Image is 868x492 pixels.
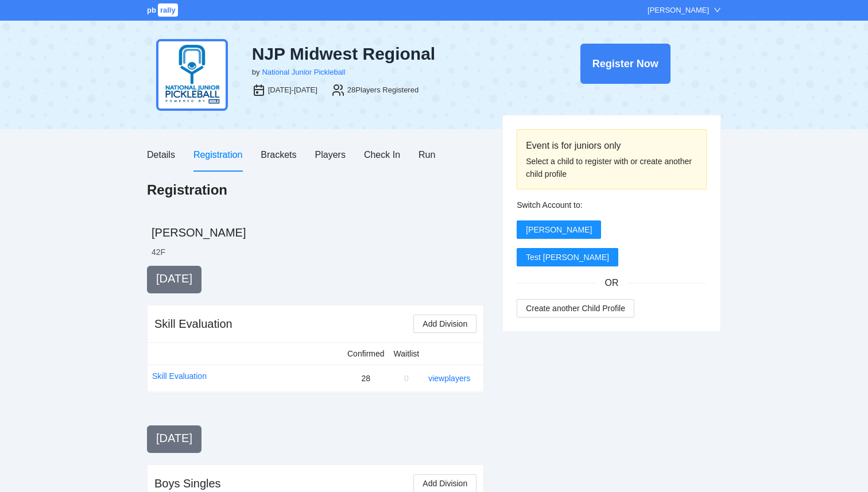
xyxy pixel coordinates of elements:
[423,317,467,330] span: Add Division
[428,374,470,383] a: view players
[156,39,228,111] img: njp-logo2.png
[648,5,709,16] div: [PERSON_NAME]
[714,6,721,14] span: down
[147,181,227,199] h1: Registration
[413,315,476,333] button: Add Division
[517,199,707,211] div: Switch Account to:
[526,223,592,236] span: [PERSON_NAME]
[404,374,409,383] span: 0
[526,251,609,264] span: Test [PERSON_NAME]
[252,67,260,78] div: by
[343,365,389,392] td: 28
[364,148,400,162] div: Check In
[517,299,634,317] button: Create another Child Profile
[268,84,317,96] div: [DATE]-[DATE]
[347,347,385,360] div: Confirmed
[347,84,418,96] div: 28 Players Registered
[152,370,207,382] a: Skill Evaluation
[526,155,697,180] div: Select a child to register with or create another child profile
[526,302,625,315] span: Create another Child Profile
[517,248,618,266] button: Test [PERSON_NAME]
[423,477,467,490] span: Add Division
[154,475,221,491] div: Boys Singles
[158,3,178,17] span: rally
[147,6,156,14] span: pb
[517,220,601,239] button: [PERSON_NAME]
[156,432,192,444] span: [DATE]
[261,148,296,162] div: Brackets
[596,276,628,290] span: OR
[418,148,435,162] div: Run
[526,138,697,153] div: Event is for juniors only
[193,148,242,162] div: Registration
[154,316,232,332] div: Skill Evaluation
[580,44,671,84] button: Register Now
[147,148,175,162] div: Details
[147,6,180,14] a: pbrally
[315,148,346,162] div: Players
[152,224,721,241] h2: [PERSON_NAME]
[394,347,420,360] div: Waitlist
[152,246,165,258] li: 42 F
[156,272,192,285] span: [DATE]
[262,68,345,76] a: National Junior Pickleball
[252,44,521,64] div: NJP Midwest Regional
